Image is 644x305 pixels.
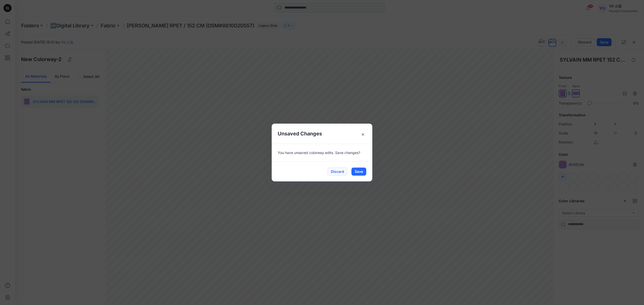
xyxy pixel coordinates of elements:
div: You have unsaved colorway edits. Save changes? [272,144,372,161]
button: Close [352,124,372,144]
span: × [358,130,367,139]
button: Discard [328,168,347,176]
button: Save [351,168,366,176]
h5: Unsaved Changes [272,124,328,144]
